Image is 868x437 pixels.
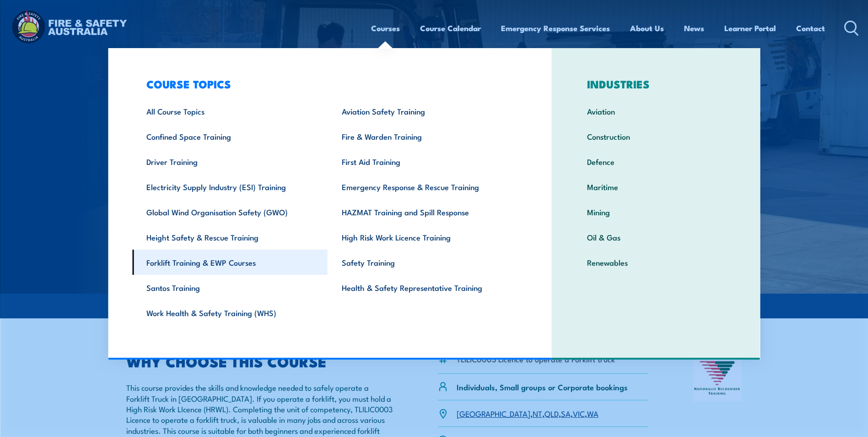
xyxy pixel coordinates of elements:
[573,149,739,174] a: Defence
[573,250,739,275] a: Renewables
[328,98,523,124] a: Aviation Safety Training
[132,199,328,224] a: Global Wind Organisation Safety (GWO)
[573,124,739,149] a: Construction
[724,16,776,40] a: Learner Portal
[328,124,523,149] a: Fire & Warden Training
[132,224,328,250] a: Height Safety & Rescue Training
[573,77,739,90] h3: INDUSTRIES
[132,98,328,124] a: All Course Topics
[132,174,328,199] a: Electricity Supply Industry (ESI) Training
[533,408,542,419] a: NT
[328,174,523,199] a: Emergency Response & Rescue Training
[501,16,610,40] a: Emergency Response Services
[693,355,742,401] img: Nationally Recognised Training logo.
[561,408,571,419] a: SA
[573,98,739,124] a: Aviation
[132,77,523,90] h3: COURSE TOPICS
[328,224,523,250] a: High Risk Work Licence Training
[328,199,523,224] a: HAZMAT Training and Spill Response
[132,300,328,325] a: Work Health & Safety Training (WHS)
[371,16,400,40] a: Courses
[328,250,523,275] a: Safety Training
[573,224,739,250] a: Oil & Gas
[573,408,585,419] a: VIC
[132,250,328,275] a: Forklift Training & EWP Courses
[796,16,825,40] a: Contact
[573,199,739,224] a: Mining
[457,354,615,364] li: TLILIC0003 Licence to operate a Forklift truck
[684,16,704,40] a: News
[457,382,628,392] p: Individuals, Small groups or Corporate bookings
[573,174,739,199] a: Maritime
[545,408,559,419] a: QLD
[420,16,481,40] a: Course Calendar
[457,408,598,419] p: , , , , ,
[132,124,328,149] a: Confined Space Training
[328,275,523,300] a: Health & Safety Representative Training
[457,408,530,419] a: [GEOGRAPHIC_DATA]
[132,149,328,174] a: Driver Training
[630,16,664,40] a: About Us
[328,149,523,174] a: First Aid Training
[126,355,394,367] h2: WHY CHOOSE THIS COURSE
[587,408,598,419] a: WA
[132,275,328,300] a: Santos Training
